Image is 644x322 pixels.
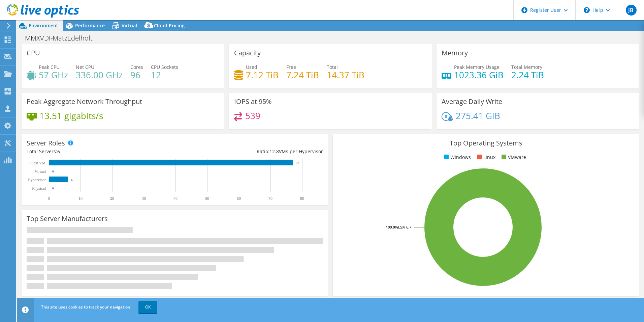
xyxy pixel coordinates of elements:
[386,224,398,230] tspan: 100.0%
[173,196,178,201] text: 40
[500,154,526,161] li: VMware
[27,98,142,105] h3: Peak Aggregate Network Throughput
[269,148,279,155] span: 12.8
[234,49,261,57] h3: Capacity
[27,139,65,147] h3: Server Roles
[442,49,468,57] h3: Memory
[327,64,338,70] span: Total
[41,304,131,310] span: This site uses cookies to track your navigation.
[76,64,94,70] span: Net CPU
[338,139,634,147] h3: Top Operating Systems
[286,71,319,79] h4: 7.24 TiB
[27,148,175,155] div: Total Servers:
[175,148,323,155] div: Ratio: VMs per Hypervisor
[39,64,60,70] span: Peak CPU
[442,98,502,105] h3: Average Daily Write
[130,71,143,79] h4: 96
[327,71,364,79] h4: 14.37 TiB
[234,98,272,105] h3: IOPS at 95%
[71,178,73,182] text: 6
[28,178,46,182] text: Hypervisor
[75,22,105,29] span: Performance
[454,64,500,70] span: Peak Memory Usage
[154,22,185,29] span: Cloud Pricing
[27,49,40,57] h3: CPU
[39,71,68,79] h4: 57 GHz
[442,154,471,161] li: Windows
[78,196,83,201] text: 10
[52,187,54,190] text: 0
[268,196,272,201] text: 70
[456,112,500,119] h4: 275.41 GiB
[300,196,304,201] text: 80
[130,64,143,70] span: Cores
[454,71,504,79] h4: 1023.36 GiB
[246,64,257,70] span: Used
[122,22,137,29] span: Virtual
[29,161,45,165] text: Guest VM
[205,196,209,201] text: 50
[151,64,178,70] span: CPU Sockets
[246,71,279,79] h4: 7.12 TiB
[237,196,241,201] text: 60
[151,71,178,79] h4: 12
[35,169,46,174] text: Virtual
[475,154,495,161] li: Linux
[27,215,108,222] h3: Top Server Manufacturers
[584,7,590,13] svg: \n
[511,71,544,79] h4: 2.24 TiB
[57,148,60,155] span: 6
[39,112,103,119] h4: 13.51 gigabits/s
[245,112,260,119] h4: 539
[76,71,123,79] h4: 336.00 GHz
[142,196,146,201] text: 30
[48,196,50,201] text: 0
[29,22,58,29] span: Environment
[138,301,157,313] a: OK
[286,64,296,70] span: Free
[22,34,103,42] h1: MMXVDI-MatzEdelholt
[626,5,637,16] span: JB
[110,196,114,201] text: 20
[32,186,46,191] text: Physical
[398,224,411,230] tspan: ESXi 6.7
[52,170,54,173] text: 0
[296,161,299,165] text: 77
[511,64,542,70] span: Total Memory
